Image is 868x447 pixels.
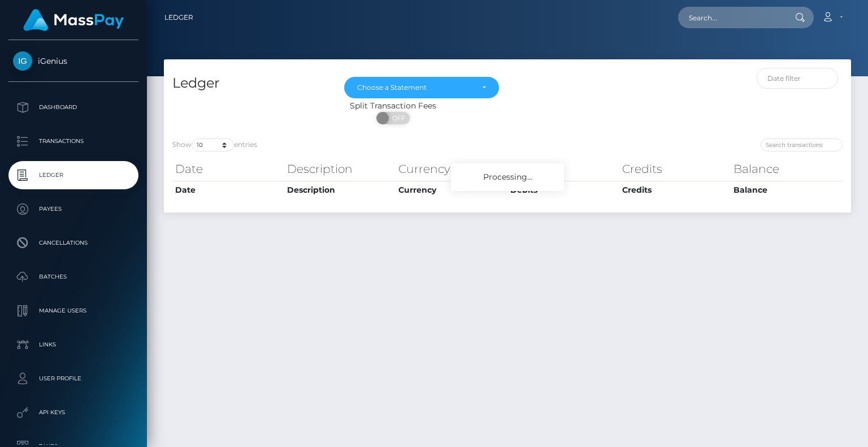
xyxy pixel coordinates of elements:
[8,195,138,223] a: Payees
[164,100,622,112] div: Split Transaction Fees
[172,138,257,151] label: Show entries
[164,6,193,29] a: Ledger
[13,99,134,116] p: Dashboard
[8,93,138,121] a: Dashboard
[507,158,619,180] th: Debits
[284,158,396,180] th: Description
[761,138,843,151] input: Search transactions
[8,297,138,325] a: Manage Users
[13,201,134,218] p: Payees
[8,56,138,66] span: iGenius
[396,158,507,180] th: Currency
[678,7,784,28] input: Search...
[23,9,124,31] img: MassPay Logo
[13,235,134,251] p: Cancellations
[13,133,134,150] p: Transactions
[396,181,507,199] th: Currency
[757,68,839,89] input: Date filter
[172,158,284,180] th: Date
[731,158,843,180] th: Balance
[619,158,731,180] th: Credits
[731,181,843,199] th: Balance
[13,268,134,285] p: Batches
[8,127,138,155] a: Transactions
[13,404,134,421] p: API Keys
[8,263,138,291] a: Batches
[13,336,134,353] p: Links
[13,370,134,387] p: User Profile
[8,161,138,189] a: Ledger
[172,181,284,199] th: Date
[619,181,731,199] th: Credits
[172,73,327,93] h4: Ledger
[13,302,134,319] p: Manage Users
[8,331,138,359] a: Links
[357,83,473,92] div: Choose a Statement
[451,163,564,191] div: Processing...
[192,138,234,151] select: Showentries
[8,364,138,393] a: User Profile
[13,167,134,184] p: Ledger
[284,181,396,199] th: Description
[13,51,32,71] img: iGenius
[8,398,138,427] a: API Keys
[8,229,138,257] a: Cancellations
[383,112,411,124] span: OFF
[344,77,499,98] button: Choose a Statement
